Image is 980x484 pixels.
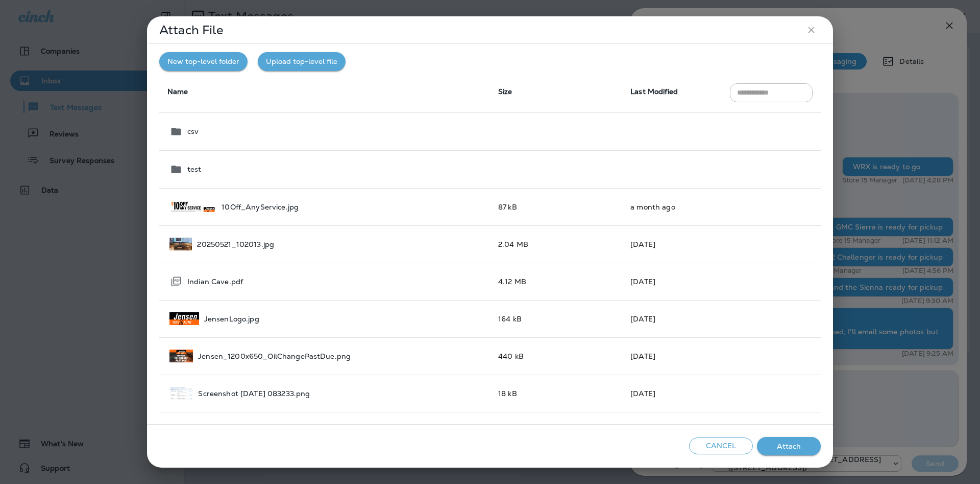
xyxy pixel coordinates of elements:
[187,127,199,135] p: csv
[169,312,199,325] img: JensenLogo.jpg
[198,352,351,360] p: Jensen_1200x650_OilChangePastDue.png
[622,188,721,225] td: a month ago
[197,240,274,248] p: 20250521_102013.jpg
[187,278,243,286] p: Indian Cave.pdf
[498,87,512,96] span: Size
[622,300,721,337] td: [DATE]
[490,188,622,225] td: 87 kB
[490,337,622,375] td: 440 kB
[490,375,622,412] td: 18 kB
[802,20,821,39] button: close
[689,437,753,454] button: Cancel
[490,300,622,337] td: 164 kB
[622,263,721,300] td: [DATE]
[167,87,188,96] span: Name
[622,412,721,449] td: a minute ago
[490,263,622,300] td: 4.12 MB
[490,412,622,449] td: 521 kB
[630,87,678,96] span: Last Modified
[258,52,346,71] button: Upload top-level file
[159,52,248,71] button: New top-level folder
[169,387,193,400] img: Screenshot%202025-08-20%20083233.png
[169,200,216,213] img: 10Off_AnyService.jpg
[159,26,224,34] p: Attach File
[187,165,202,173] p: test
[757,437,821,456] button: Attach
[622,337,721,375] td: [DATE]
[490,225,622,263] td: 2.04 MB
[198,389,310,398] p: Screenshot [DATE] 083233.png
[622,375,721,412] td: [DATE]
[222,203,299,211] p: 10Off_AnyService.jpg
[169,238,192,250] img: 20250521_102013.jpg
[169,350,193,362] img: Jensen_1200x650_OilChangePastDue.png
[622,225,721,263] td: [DATE]
[204,315,259,323] p: JensenLogo.jpg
